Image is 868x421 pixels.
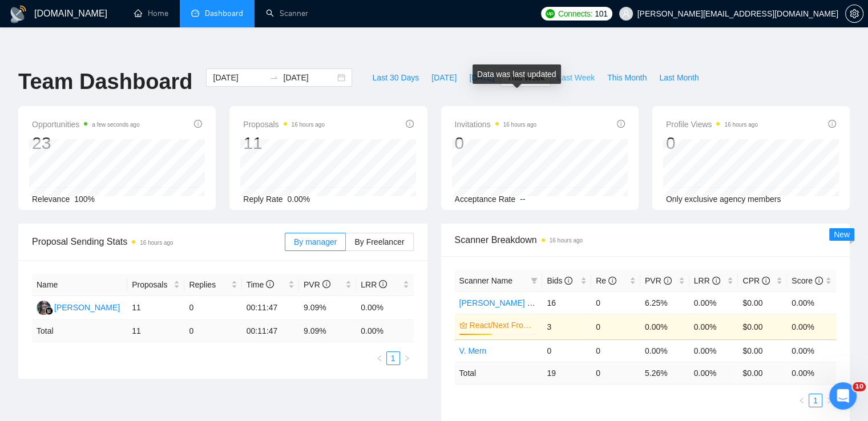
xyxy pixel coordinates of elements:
[403,355,410,362] span: right
[54,301,120,314] div: [PERSON_NAME]
[372,71,419,84] span: Last 30 Days
[712,277,720,285] span: info-circle
[132,278,171,291] span: Proposals
[500,68,551,87] button: This Week
[666,132,758,154] div: 0
[455,118,536,131] span: Invitations
[373,351,386,365] button: left
[18,68,192,95] h1: Team Dashboard
[640,362,689,384] td: 5.26 %
[542,292,591,314] td: 16
[304,280,330,289] span: PVR
[640,292,689,314] td: 6.25%
[829,382,857,410] iframe: Intercom live chat
[846,9,863,18] span: setting
[400,351,414,365] button: right
[376,355,383,362] span: left
[92,122,139,128] time: a few seconds ago
[32,320,127,342] td: Total
[591,339,640,362] td: 0
[542,339,591,362] td: 0
[32,274,127,296] th: Name
[542,314,591,339] td: 3
[798,397,805,404] span: left
[247,280,274,289] span: Time
[551,68,601,87] button: Last Week
[689,314,738,339] td: 0.00%
[694,276,720,285] span: LRR
[550,237,583,244] time: 16 hours ago
[822,394,836,407] button: right
[795,394,809,407] li: Previous Page
[564,277,572,285] span: info-circle
[459,321,467,329] span: crown
[455,362,543,384] td: Total
[134,9,168,18] a: homeHome
[184,296,241,320] td: 0
[184,274,241,296] th: Replies
[689,362,738,384] td: 0.00 %
[528,272,540,289] span: filter
[622,10,630,18] span: user
[591,292,640,314] td: 0
[455,132,536,154] div: 0
[591,362,640,384] td: 0
[431,71,457,84] span: [DATE]
[689,292,738,314] td: 0.00%
[292,122,325,128] time: 16 hours ago
[659,71,699,84] span: Last Month
[37,301,51,315] img: RS
[834,230,850,239] span: New
[787,339,836,362] td: 0.00%
[742,276,769,285] span: CPR
[601,68,653,87] button: This Month
[127,296,184,320] td: 11
[266,280,274,288] span: info-circle
[356,296,413,320] td: 0.00%
[546,9,555,18] img: upwork-logo.png
[738,292,787,314] td: $0.00
[809,394,822,407] li: 1
[140,240,173,246] time: 16 hours ago
[738,314,787,339] td: $0.00
[32,234,285,249] span: Proposal Sending Stats
[645,276,672,285] span: PVR
[531,277,538,284] span: filter
[366,68,425,87] button: Last 30 Days
[213,71,265,84] input: Start date
[463,68,500,87] button: [DATE]
[557,71,595,84] span: Last Week
[787,362,836,384] td: 0.00 %
[425,68,463,87] button: [DATE]
[689,339,738,362] td: 0.00%
[845,5,863,23] button: setting
[299,320,356,342] td: 9.09 %
[507,71,544,84] span: This Week
[74,195,95,204] span: 100%
[666,118,758,131] span: Profile Views
[542,362,591,384] td: 19
[242,296,299,320] td: 00:11:47
[664,277,672,285] span: info-circle
[406,120,414,128] span: info-circle
[387,352,399,365] a: 1
[596,276,616,285] span: Re
[32,118,140,131] span: Opportunities
[826,397,833,404] span: right
[266,9,308,18] a: searchScanner
[127,274,184,296] th: Proposals
[32,195,70,204] span: Relevance
[640,314,689,339] td: 0.00%
[470,319,536,331] a: React/Next Frontend Dev
[269,73,278,82] span: swap-right
[469,71,494,84] span: [DATE]
[45,307,53,315] img: gigradar-bm.png
[617,120,625,128] span: info-circle
[294,237,337,246] span: By manager
[822,394,836,407] li: Next Page
[845,9,863,18] a: setting
[356,320,413,342] td: 0.00 %
[787,292,836,314] td: 0.00%
[762,277,770,285] span: info-circle
[787,314,836,339] td: 0.00%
